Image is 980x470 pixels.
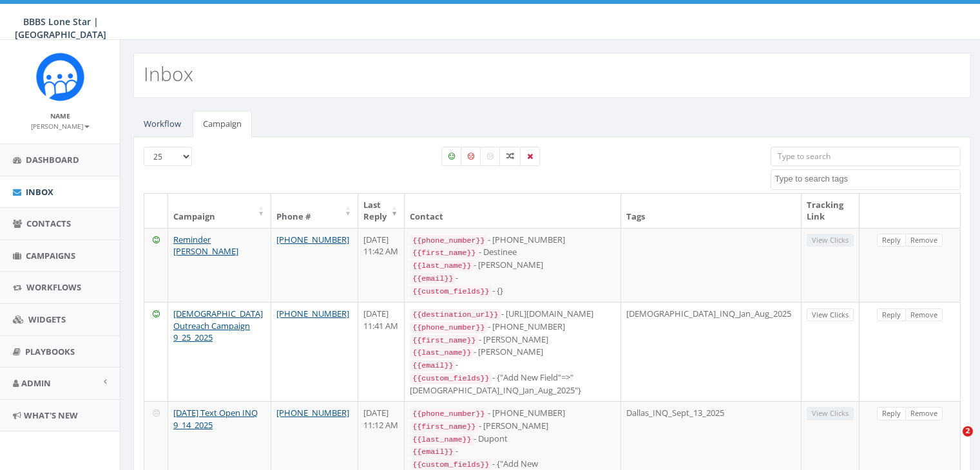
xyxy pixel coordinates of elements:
[26,154,79,165] span: Dashboard
[410,260,474,272] code: {{last_name}}
[410,346,615,359] div: - [PERSON_NAME]
[410,308,615,321] div: - [URL][DOMAIN_NAME]
[28,314,66,325] span: Widgets
[21,377,51,389] span: Admin
[410,246,615,259] div: - Destinee
[410,247,478,259] code: {{first_name}}
[25,346,75,357] span: Playbooks
[144,63,193,84] h2: Inbox
[410,334,615,346] div: - [PERSON_NAME]
[621,194,802,228] th: Tags
[410,321,615,334] div: - [PHONE_NUMBER]
[15,15,106,41] span: BBBS Lone Star | [GEOGRAPHIC_DATA]
[410,285,615,297] div: - {}
[276,308,349,319] a: [PHONE_NUMBER]
[520,147,540,166] label: Removed
[461,147,481,166] label: Negative
[410,273,456,285] code: {{email}}
[276,407,349,418] a: [PHONE_NUMBER]
[410,445,615,458] div: -
[358,194,405,228] th: Last Reply: activate to sort column ascending
[276,234,349,245] a: [PHONE_NUMBER]
[410,371,615,396] div: - {"Add New Field"=>"[DEMOGRAPHIC_DATA]_INQ_Jan_Aug_2025"}
[480,147,501,166] label: Neutral
[905,308,943,322] a: Remove
[133,111,191,137] a: Workflow
[405,194,621,228] th: Contact
[877,308,906,322] a: Reply
[410,286,492,297] code: {{custom_fields}}
[31,120,90,131] a: [PERSON_NAME]
[410,234,615,247] div: - [PHONE_NUMBER]
[771,147,961,166] input: Type to search
[271,194,358,228] th: Phone #: activate to sort column ascending
[36,53,84,101] img: Rally_Corp_Icon.png
[774,173,960,185] textarea: Search
[31,122,90,131] small: [PERSON_NAME]
[936,426,967,457] iframe: Intercom live chat
[193,111,252,137] a: Campaign
[410,420,615,433] div: - [PERSON_NAME]
[410,347,474,359] code: {{last_name}}
[905,407,943,420] a: Remove
[410,322,487,334] code: {{phone_number}}
[168,194,271,228] th: Campaign: activate to sort column ascending
[410,309,501,321] code: {{destination_url}}
[358,228,405,303] td: [DATE] 11:42 AM
[410,359,615,371] div: -
[173,234,238,258] a: Reminder [PERSON_NAME]
[410,373,492,384] code: {{custom_fields}}
[26,186,53,198] span: Inbox
[499,147,521,166] label: Mixed
[905,234,943,247] a: Remove
[410,335,478,346] code: {{first_name}}
[410,421,478,433] code: {{first_name}}
[410,446,456,458] code: {{email}}
[802,194,860,228] th: Tracking Link
[24,409,78,421] span: What's New
[173,407,258,431] a: [DATE] Text Open INQ 9_14_2025
[410,407,615,420] div: - [PHONE_NUMBER]
[173,308,263,343] a: [DEMOGRAPHIC_DATA] Outreach Campaign 9_25_2025
[26,218,71,229] span: Contacts
[26,250,75,261] span: Campaigns
[410,408,487,420] code: {{phone_number}}
[877,234,906,247] a: Reply
[963,426,973,437] span: 2
[410,433,615,446] div: - Dupont
[410,360,456,371] code: {{email}}
[441,147,462,166] label: Positive
[807,308,854,322] a: View Clicks
[358,302,405,401] td: [DATE] 11:41 AM
[50,111,70,120] small: Name
[621,302,802,401] td: [DEMOGRAPHIC_DATA]_INQ_Jan_Aug_2025
[410,434,474,446] code: {{last_name}}
[410,272,615,285] div: -
[26,281,81,293] span: Workflows
[877,407,906,420] a: Reply
[410,259,615,272] div: - [PERSON_NAME]
[410,235,487,247] code: {{phone_number}}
